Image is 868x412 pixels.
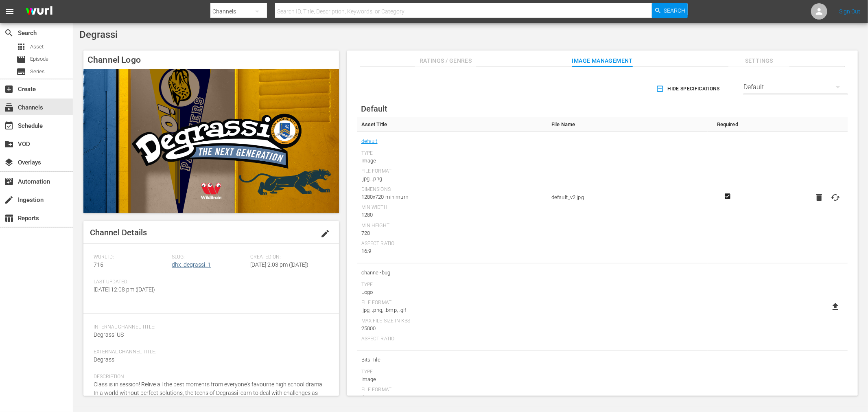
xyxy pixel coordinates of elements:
span: Degrassi [79,29,118,40]
span: Default [361,104,387,114]
a: dhx_degrassi_1 [172,261,211,268]
span: Channels [4,103,14,112]
div: Type [361,369,543,375]
span: Degrassi US [94,331,124,338]
div: Logo [361,288,543,296]
div: Min Width [361,204,543,211]
span: Overlays [4,158,14,167]
div: Default [743,76,848,99]
button: Hide Specifications [654,77,723,100]
span: Asset [30,43,44,51]
span: Series [30,68,45,76]
span: Search [4,28,14,38]
div: 1280x720 minimum [361,193,543,201]
span: VOD [4,139,14,149]
span: External Channel Title: [94,349,325,355]
th: Asset Title [357,117,547,132]
span: Class is in session! Relive all the best moments from everyone’s favourite high school drama. In ... [94,381,324,405]
span: Internal Channel Title: [94,324,325,331]
div: .jpg, .png, .bmp, .gif [361,306,543,314]
h4: Channel Logo [83,50,339,69]
span: Ratings / Genres [415,56,476,66]
th: Required [708,117,748,132]
div: Dimensions [361,186,543,193]
span: Ingestion [4,195,14,205]
span: menu [5,7,15,16]
div: Min Height [361,223,543,229]
span: 715 [94,261,103,268]
span: Search [664,3,686,18]
img: Degrassi [83,69,339,213]
div: Image [361,157,543,165]
span: Image Management [572,56,633,66]
span: [DATE] 12:08 pm ([DATE]) [94,286,155,293]
span: Created On: [250,254,325,261]
span: Bits Tile [361,355,543,365]
span: Channel Details [90,228,147,237]
span: Wurl ID: [94,254,168,261]
span: Reports [4,213,14,223]
span: channel-bug [361,267,543,278]
span: Schedule [4,121,14,131]
a: default [361,136,378,147]
div: File Format [361,300,543,306]
div: Aspect Ratio [361,241,543,247]
span: Slug: [172,254,247,261]
a: Sign Out [839,8,860,15]
span: edit [320,229,330,239]
span: Asset [16,42,26,52]
div: File Format [361,168,543,175]
span: [DATE] 2:03 pm ([DATE]) [250,261,308,268]
td: default_v2.jpg [547,132,708,263]
span: Episode [16,55,26,64]
div: 1280 [361,211,543,219]
span: Last Updated: [94,279,168,285]
span: Description: [94,374,325,380]
div: .jpg, .png [361,175,543,183]
div: Aspect Ratio [361,336,543,342]
span: Episode [30,55,48,63]
div: Type [361,150,543,157]
svg: Required [723,193,732,200]
button: Search [652,3,688,18]
div: Max File Size In Kbs [361,318,543,324]
div: 16:9 [361,247,543,255]
span: Hide Specifications [658,85,720,93]
div: Image [361,375,543,384]
span: Settings [728,56,789,66]
img: ans4CAIJ8jUAAAAAAAAAAAAAAAAAAAAAAAAgQb4GAAAAAAAAAAAAAAAAAAAAAAAAJMjXAAAAAAAAAAAAAAAAAAAAAAAAgAT5G... [20,2,59,21]
div: 25000 [361,324,543,333]
span: Degrassi [94,356,116,363]
div: Type [361,282,543,288]
div: 720 [361,229,543,237]
span: Automation [4,177,14,186]
button: edit [315,224,335,243]
div: .jpg, .png [361,393,543,401]
span: Series [16,67,26,77]
div: File Format [361,387,543,393]
th: File Name [547,117,708,132]
span: Create [4,84,14,94]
